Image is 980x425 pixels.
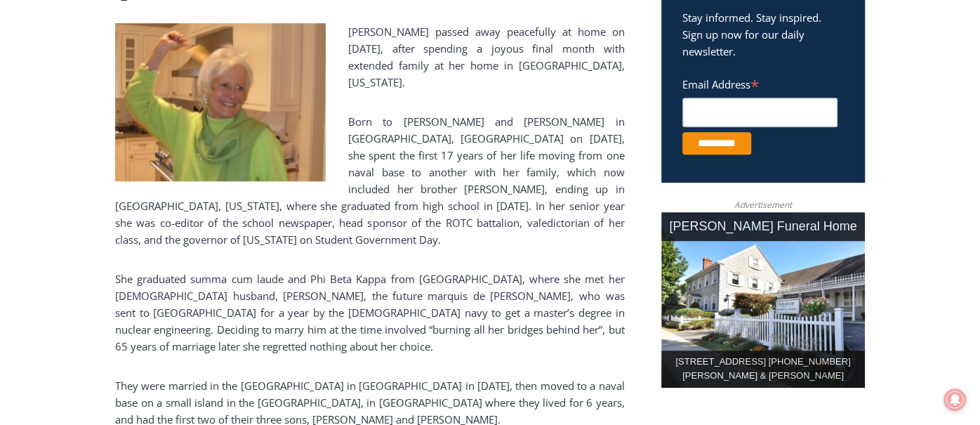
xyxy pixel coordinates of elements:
span: Intern @ [DOMAIN_NAME] [367,140,651,171]
span: Open Tues. - Sun. [PHONE_NUMBER] [4,145,138,198]
p: Stay informed. Stay inspired. Sign up now for our daily newsletter. [682,9,844,60]
div: "We would have speakers with experience in local journalism speak to us about their experiences a... [355,1,663,136]
label: Email Address [682,70,837,96]
div: [PERSON_NAME] Funeral Home [661,212,865,241]
p: She graduated summa cum laude and Phi Beta Kappa from [GEOGRAPHIC_DATA], where she met her [DEMOG... [115,270,624,355]
a: Open Tues. - Sun. [PHONE_NUMBER] [1,141,141,175]
img: Obituary - Barbara defrondeville [115,23,326,181]
div: "[PERSON_NAME]'s draw is the fine variety of pristine raw fish kept on hand" [144,88,199,168]
span: Advertisement [720,198,806,211]
a: Intern @ [DOMAIN_NAME] [338,136,680,175]
p: Born to [PERSON_NAME] and [PERSON_NAME] in [GEOGRAPHIC_DATA], [GEOGRAPHIC_DATA] on [DATE], she sp... [115,113,624,248]
div: [STREET_ADDRESS] [PHONE_NUMBER] [PERSON_NAME] & [PERSON_NAME] [661,351,865,388]
p: [PERSON_NAME] passed away peacefully at home on [DATE], after spending a joyous final month with ... [115,23,624,91]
